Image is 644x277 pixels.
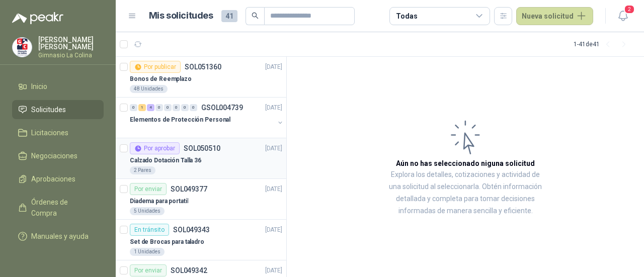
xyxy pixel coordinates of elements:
a: Aprobaciones [12,169,104,189]
a: Licitaciones [12,123,104,142]
div: 0 [164,104,172,111]
span: 2 [624,5,635,14]
p: [DATE] [265,62,282,72]
div: Por aprobar [130,142,180,154]
p: [DATE] [265,266,282,275]
div: 5 Unidades [130,207,165,215]
a: Negociaciones [12,146,104,165]
p: SOL049343 [173,226,210,233]
h3: Aún no has seleccionado niguna solicitud [396,158,535,169]
p: [DATE] [265,144,282,153]
a: Por enviarSOL049377[DATE] Diadema para portatil5 Unidades [116,179,286,220]
p: Bonos de Reemplazo [130,74,192,84]
p: SOL049342 [171,267,207,274]
div: 1 [138,104,146,111]
p: SOL051360 [185,63,221,70]
p: [PERSON_NAME] [PERSON_NAME] [38,36,104,50]
span: Licitaciones [31,127,68,138]
span: Negociaciones [31,150,77,161]
a: Órdenes de Compra [12,193,104,223]
div: Por enviar [130,264,167,276]
div: 2 Pares [130,166,155,174]
button: Nueva solicitud [516,7,593,25]
a: Manuales y ayuda [12,227,104,246]
p: [DATE] [265,103,282,113]
span: Solicitudes [31,104,66,115]
span: Manuales y ayuda [31,231,89,242]
p: SOL050510 [184,145,220,152]
span: Aprobaciones [31,173,75,184]
a: Inicio [12,77,104,96]
div: 0 [190,104,197,111]
div: 0 [130,104,137,111]
p: Calzado Dotación Talla 36 [130,156,201,165]
p: Set de Brocas para taladro [130,237,204,247]
a: 0 1 4 0 0 0 0 0 GSOL004739[DATE] Elementos de Protección Personal [130,102,284,134]
p: Diadema para portatil [130,197,188,206]
div: 4 [147,104,154,111]
span: Inicio [31,81,47,92]
div: Por publicar [130,61,181,73]
div: 1 Unidades [130,248,165,256]
a: Solicitudes [12,100,104,119]
p: SOL049377 [171,186,207,193]
div: Todas [396,11,417,22]
a: Por publicarSOL051360[DATE] Bonos de Reemplazo48 Unidades [116,57,286,98]
span: Órdenes de Compra [31,197,94,219]
p: [DATE] [265,184,282,194]
img: Company Logo [13,38,32,57]
div: 0 [181,104,189,111]
h1: Mis solicitudes [149,9,213,23]
div: En tránsito [130,224,169,236]
div: Por enviar [130,183,167,195]
img: Logo peakr [12,12,63,24]
button: 2 [614,7,632,25]
span: 41 [221,10,237,22]
a: Por aprobarSOL050510[DATE] Calzado Dotación Talla 362 Pares [116,138,286,179]
p: [DATE] [265,225,282,235]
span: search [252,12,259,19]
p: GSOL004739 [201,104,243,111]
div: 0 [155,104,163,111]
div: 48 Unidades [130,85,168,93]
a: En tránsitoSOL049343[DATE] Set de Brocas para taladro1 Unidades [116,220,286,260]
p: Explora los detalles, cotizaciones y actividad de una solicitud al seleccionarla. Obtén informaci... [387,169,543,217]
div: 1 - 41 de 41 [574,36,632,52]
div: 0 [173,104,180,111]
p: Gimnasio La Colina [38,52,104,58]
p: Elementos de Protección Personal [130,115,230,125]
